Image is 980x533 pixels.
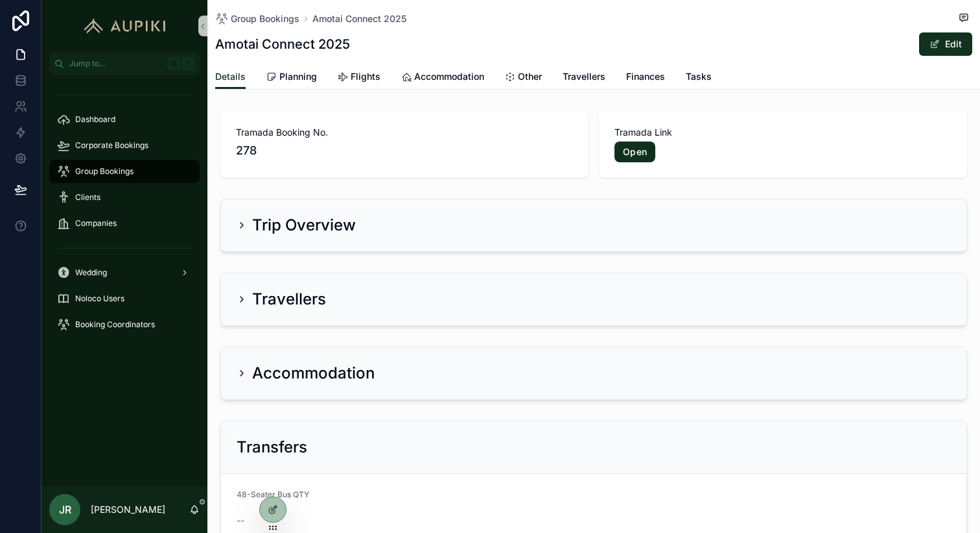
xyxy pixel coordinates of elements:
[49,261,200,284] a: Wedding
[236,126,573,139] span: Tramada Booking No.
[626,65,665,91] a: Finances
[75,140,148,151] span: Corporate Bookings
[41,75,207,353] div: scrollable content
[237,514,244,527] span: --
[312,12,406,25] a: Amotai Connect 2025
[279,70,317,83] span: Planning
[183,58,193,69] span: K
[614,142,655,162] a: Open
[49,287,200,310] a: Noloco Users
[686,65,712,91] a: Tasks
[49,134,200,157] a: Corporate Bookings
[75,293,124,304] span: Noloco Users
[49,313,200,336] a: Booking Coordinators
[919,32,972,56] button: Edit
[351,70,380,83] span: Flights
[266,65,317,91] a: Planning
[414,70,484,83] span: Accommodation
[75,166,134,177] span: Group Bookings
[49,108,200,131] a: Dashboard
[91,503,165,516] p: [PERSON_NAME]
[686,70,712,83] span: Tasks
[78,16,172,36] img: App logo
[338,65,380,91] a: Flights
[626,70,665,83] span: Finances
[75,114,115,125] span: Dashboard
[563,65,605,91] a: Travellers
[236,142,573,160] span: 278
[75,267,107,278] span: Wedding
[59,502,71,517] span: JR
[49,160,200,183] a: Group Bookings
[49,186,200,209] a: Clients
[252,289,326,310] h2: Travellers
[401,65,484,91] a: Accommodation
[69,58,162,69] span: Jump to...
[49,52,200,75] button: Jump to...K
[563,70,605,83] span: Travellers
[75,319,155,330] span: Booking Coordinators
[252,363,375,384] h2: Accommodation
[215,65,246,90] a: Details
[215,35,350,53] h1: Amotai Connect 2025
[614,126,951,139] span: Tramada Link
[252,215,356,236] h2: Trip Overview
[215,12,299,25] a: Group Bookings
[231,12,299,25] span: Group Bookings
[75,218,117,229] span: Companies
[215,70,246,83] span: Details
[237,490,309,499] span: 48-Seater Bus QTY
[237,437,307,458] h2: Transfers
[75,192,100,203] span: Clients
[505,65,542,91] a: Other
[49,212,200,235] a: Companies
[518,70,542,83] span: Other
